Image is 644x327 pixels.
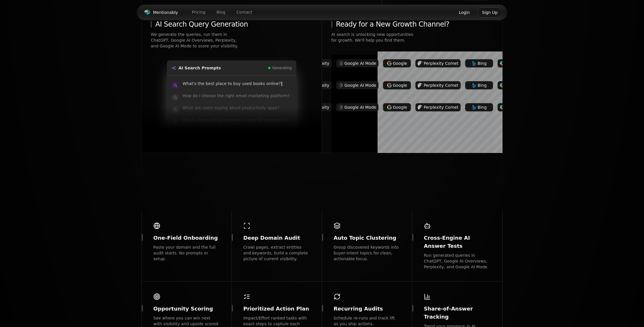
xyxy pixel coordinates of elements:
span: Google AI Mode [344,104,376,110]
p: What are users saying about productivity apps? [183,105,292,111]
p: Which video editing software is best for beginners? [183,117,292,123]
span: Perplexity Comet [424,104,458,110]
span: Recurring Audits [334,305,383,313]
span: Bing [478,82,487,88]
p: Group discovered keywords into buyer‑intent topics for clean, actionable focus. [322,244,412,262]
span: One‑Field Onboarding [153,234,218,242]
p: What's the best place to buy used books online? [183,80,292,87]
a: Contact [232,8,257,17]
a: Pricing [187,8,210,17]
span: Mentionably [153,10,178,15]
span: We generate the queries, run them in ChatGPT, Google AI Overviews, Perplexity, and Google AI Mode... [151,32,262,49]
a: Mentionably [141,8,180,16]
a: Blog [212,8,230,17]
span: Bing [478,104,487,110]
span: Google [393,60,407,66]
p: Paste your domain and the full audit starts. No prompts or setup. [142,244,231,262]
p: Crawl pages, extract entities and keywords, build a complete picture of current visibility. [232,244,322,262]
button: Sign Up [477,7,503,18]
p: Run generated queries in ChatGPT, Google AI Overviews, Perplexity, and Google AI Mode. [412,252,502,270]
span: AI search is unlocking new opportunities for growth. We'll help you find them. [331,32,442,43]
span: Bing [478,60,487,66]
span: Google AI Mode [344,60,376,66]
span: Google AI Mode [344,82,376,88]
span: Perplexity Comet [424,82,458,88]
span: Opportunity Scoring [153,305,213,313]
img: Mentionably logo [144,10,151,15]
span: Deep Domain Audit [243,234,300,242]
span: Ready for a New Growth Channel? [336,20,449,29]
span: Cross‑Engine AI Answer Tests [424,234,491,250]
span: Perplexity Comet [424,60,458,66]
span: Generating [272,66,292,70]
span: AI Search Query Generation [155,20,248,29]
span: Google [393,104,407,110]
span: Google [393,82,407,88]
p: AI Search Prompts [179,65,221,71]
span: Share‑of‑Answer Tracking [424,305,491,321]
span: Auto Topic Clustering [334,234,396,242]
p: How do I choose the right email marketing platform? [183,93,292,99]
span: Prioritized Action Plan [243,305,309,313]
p: Schedule re‑runs and track lift as you ship actions. [322,315,412,327]
button: Login [454,7,475,18]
